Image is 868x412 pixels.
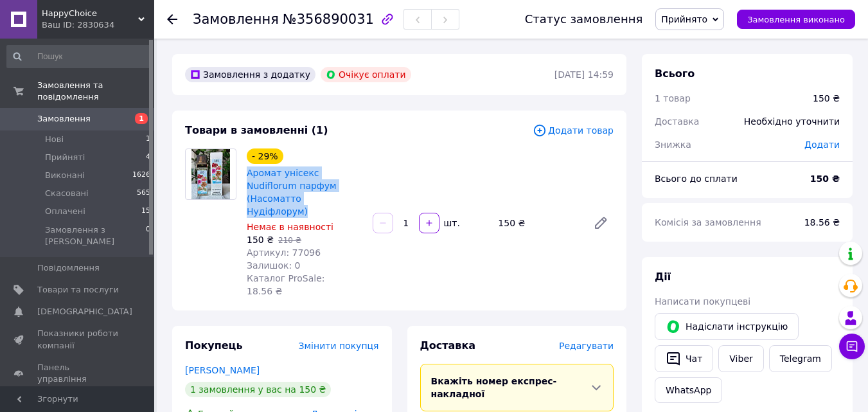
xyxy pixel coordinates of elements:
div: шт. [441,217,461,229]
span: 150 ₴ [247,235,274,245]
div: Ваш ID: 2830634 [42,19,154,31]
span: Вкажіть номер експрес-накладної [431,376,557,399]
span: Замовлення [193,12,279,27]
span: Скасовані [45,188,89,199]
span: [DEMOGRAPHIC_DATA] [37,306,132,318]
span: Замовлення та повідомлення [37,80,154,103]
span: Замовлення виконано [747,15,845,24]
span: 1 [146,134,150,145]
span: Артикул: 77096 [247,247,321,258]
span: 565 [137,188,150,199]
span: Всього [655,67,695,80]
span: Покупець [185,339,243,352]
span: Додати [804,139,840,150]
span: 1 товар [655,93,691,103]
a: WhatsApp [655,377,722,403]
a: Аромат унісекс Nudiflorum парфум (Насоматто Нудіфлорум) [247,168,337,217]
div: Замовлення з додатку [185,67,315,82]
span: Товари та послуги [37,284,119,296]
div: Очікує оплати [321,67,411,82]
b: 150 ₴ [810,174,840,184]
div: 150 ₴ [813,92,840,105]
time: [DATE] 14:59 [554,69,614,80]
span: Додати товар [533,123,614,138]
span: 4 [146,152,150,163]
span: Товари в замовленні (1) [185,124,328,136]
span: Виконані [45,170,85,181]
div: Статус замовлення [525,13,643,26]
span: Показники роботи компанії [37,328,119,351]
span: 0 [146,224,150,247]
span: 1 [135,113,148,124]
span: Комісія за замовлення [655,217,761,228]
a: Telegram [769,345,832,372]
span: №356890031 [283,12,374,27]
div: 150 ₴ [493,214,583,232]
span: Залишок: 0 [247,260,301,271]
button: Чат [655,345,713,372]
span: Каталог ProSale: 18.56 ₴ [247,273,324,296]
input: Пошук [6,45,152,68]
span: Немає в наявності [247,222,333,232]
span: Доставка [420,339,476,352]
a: Редагувати [588,210,614,236]
img: Аромат унісекс Nudiflorum парфум (Насоматто Нудіфлорум) [191,149,229,199]
button: Чат з покупцем [839,334,865,359]
span: Доставка [655,116,699,127]
span: Панель управління [37,362,119,385]
span: 210 ₴ [278,236,301,245]
span: 18.56 ₴ [804,217,840,228]
span: Всього до сплати [655,174,738,184]
span: Замовлення [37,113,91,125]
button: Надіслати інструкцію [655,313,799,340]
span: Оплачені [45,206,85,217]
div: Повернутися назад [167,13,177,26]
div: Необхідно уточнити [736,107,847,136]
div: - 29% [247,148,283,164]
span: Замовлення з [PERSON_NAME] [45,224,146,247]
span: Редагувати [559,341,614,351]
div: 1 замовлення у вас на 150 ₴ [185,382,331,397]
span: Дії [655,271,671,283]
span: Знижка [655,139,691,150]
span: Написати покупцеві [655,296,750,307]
span: Змінити покупця [299,341,379,351]
span: HappyChoice [42,8,138,19]
span: Прийнято [661,14,707,24]
button: Замовлення виконано [737,10,855,29]
span: 15 [141,206,150,217]
a: [PERSON_NAME] [185,365,260,375]
span: Нові [45,134,64,145]
span: Повідомлення [37,262,100,274]
span: Прийняті [45,152,85,163]
span: 1626 [132,170,150,181]
a: Viber [718,345,763,372]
